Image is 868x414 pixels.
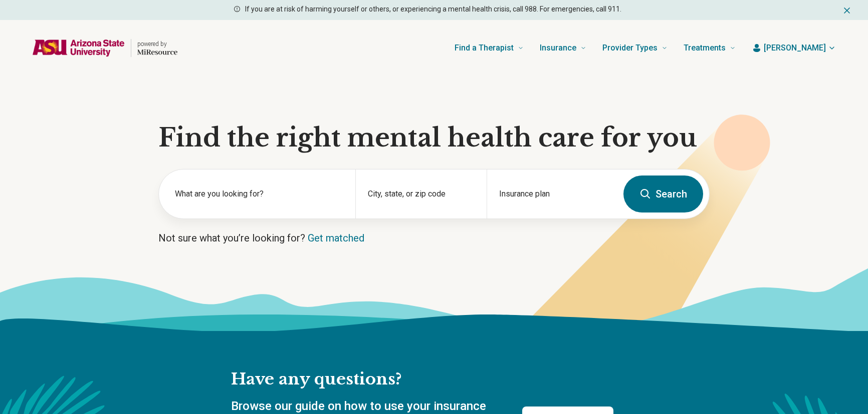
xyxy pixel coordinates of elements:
[455,41,514,55] span: Find a Therapist
[684,41,726,55] span: Treatments
[623,175,703,212] button: Search
[602,41,658,55] span: Provider Types
[540,28,586,68] a: Insurance
[540,41,576,55] span: Insurance
[32,32,177,64] a: Home page
[158,231,710,245] p: Not sure what you’re looking for?
[308,232,364,244] a: Get matched
[137,40,177,48] p: powered by
[231,369,613,390] h2: Have any questions?
[175,188,343,200] label: What are you looking for?
[455,28,524,68] a: Find a Therapist
[684,28,736,68] a: Treatments
[842,4,852,16] button: Dismiss
[602,28,668,68] a: Provider Types
[752,42,836,54] button: [PERSON_NAME]
[764,42,826,54] span: [PERSON_NAME]
[245,4,621,14] p: If you are at risk of harming yourself or others, or experiencing a mental health crisis, call 98...
[158,123,710,153] h1: Find the right mental health care for you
